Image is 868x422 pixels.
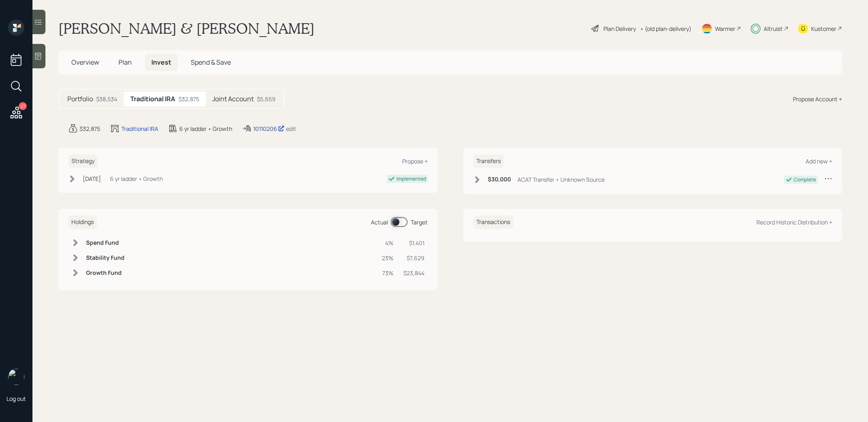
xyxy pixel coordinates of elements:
[67,95,93,103] h5: Portfolio
[86,270,125,276] h6: Growth Fund
[8,369,24,385] img: treva-nostdahl-headshot.png
[382,254,394,262] div: 23%
[110,174,163,183] div: 6 yr ladder • Growth
[402,157,428,165] div: Propose +
[794,176,816,183] div: Complete
[151,58,171,67] span: Invest
[473,154,504,168] h6: Transfers
[130,95,175,103] h5: Traditional IRA
[6,395,26,402] div: Log out
[212,95,254,103] h5: Joint Account
[58,20,314,37] h1: [PERSON_NAME] & [PERSON_NAME]
[811,24,836,33] div: Kustomer
[121,124,158,133] div: Traditional IRA
[411,218,428,226] div: Target
[640,24,691,33] div: • (old plan-delivery)
[517,175,605,184] div: ACAT Transfer • Unknown Source
[96,95,117,103] div: $38,534
[371,218,388,226] div: Actual
[257,95,276,103] div: $5,659
[253,124,284,133] div: 10110206
[19,102,27,110] div: 27
[71,58,99,67] span: Overview
[396,175,426,183] div: Implemented
[488,176,511,183] h6: $30,000
[80,124,100,133] div: $32,875
[473,215,513,229] h6: Transactions
[382,239,394,247] div: 4%
[764,24,783,33] div: Altruist
[715,24,735,33] div: Warmer
[756,218,832,226] div: Record Historic Distribution +
[403,269,424,277] div: $23,844
[403,239,424,247] div: $1,401
[179,95,199,103] div: $32,875
[86,255,125,261] h6: Stability Fund
[793,95,842,103] div: Propose Account +
[86,239,125,246] h6: Spend Fund
[118,58,132,67] span: Plan
[83,174,101,183] div: [DATE]
[191,58,231,67] span: Spend & Save
[68,154,98,168] h6: Strategy
[68,215,97,229] h6: Holdings
[603,24,636,33] div: Plan Delivery
[286,125,296,133] div: edit
[382,269,394,277] div: 73%
[403,254,424,262] div: $7,629
[806,157,832,165] div: Add new +
[179,124,232,133] div: 6 yr ladder • Growth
